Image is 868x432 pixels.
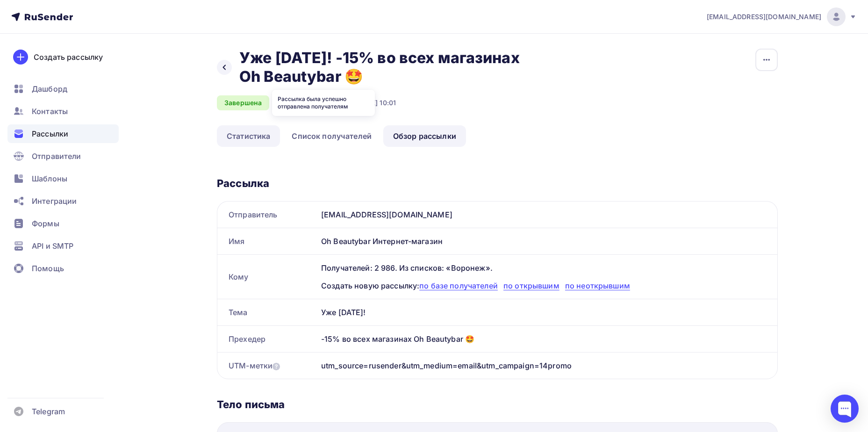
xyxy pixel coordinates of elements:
[565,281,630,290] span: по неоткрывшим
[200,341,277,418] img: ----
[32,218,59,229] span: Формы
[32,263,64,274] span: Помощь
[7,102,119,121] a: Контакты
[32,173,67,184] span: Шаблоны
[32,83,67,94] span: Дашборд
[707,7,857,26] a: [EMAIL_ADDRESS][DOMAIN_NAME]
[321,360,572,371] div: utm_source=rusender&utm_medium=email&utm_campaign=14promo
[282,125,381,147] a: Список получателей
[32,128,68,139] span: Рассылки
[317,299,777,325] div: Уже [DATE]!
[97,322,239,336] span: Рекомендуем попробовать:
[217,95,269,110] div: Завершена
[217,202,317,228] div: Отправитель
[272,90,375,116] div: Рассылка была успешно отправлена получателям
[33,317,304,318] table: divider
[217,125,280,147] a: Статистика
[32,151,81,162] span: Отправители
[33,205,304,295] p: Акция действует во всех магазинах Oh Beautybar по адресу: [STREET_ADDRESS] 10:00 - 21:00, ежеднев...
[503,281,560,290] span: по открывшим
[7,79,119,98] a: Дашборд
[137,145,199,154] strong: До начала акции
[419,281,498,290] span: по базе получателей
[383,125,466,147] a: Обзор рассылки
[7,147,119,166] a: Отправители
[33,299,304,308] p: Совершай покупки выгодно вместе с Oh Beautybar 😉
[35,42,301,54] p: Oh Beautybar!
[317,202,777,228] div: [EMAIL_ADDRESS][DOMAIN_NAME]
[32,406,65,417] span: Telegram
[217,398,778,411] div: Тело письма
[217,177,778,190] div: Рассылка
[32,195,77,207] span: Интеграции
[239,49,522,86] h2: Уже [DATE]! -15% во всех магазинах Oh Beautybar 🤩
[217,326,317,352] div: Прехедер
[707,12,821,22] span: [EMAIL_ADDRESS][DOMAIN_NAME]
[317,228,777,254] div: Oh Beautybar Интернет-магазин
[217,264,317,290] div: Кому
[35,30,301,42] p: Выгодные дни в магазинах
[7,169,119,188] a: Шаблоны
[34,51,103,63] div: Создать рассылку
[321,262,766,274] div: Получателей: 2 986. Из списков: «Воронеж».
[7,214,119,233] a: Формы
[32,106,68,117] span: Контакты
[317,326,777,352] div: -15% во всех магазинах Oh Beautybar 🤩
[217,299,317,325] div: Тема
[321,280,766,291] div: Создать новую рассылку:
[217,228,317,254] div: Имя
[7,124,119,143] a: Рассылки
[229,360,280,371] div: UTM-метки
[32,240,73,252] span: API и SMTP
